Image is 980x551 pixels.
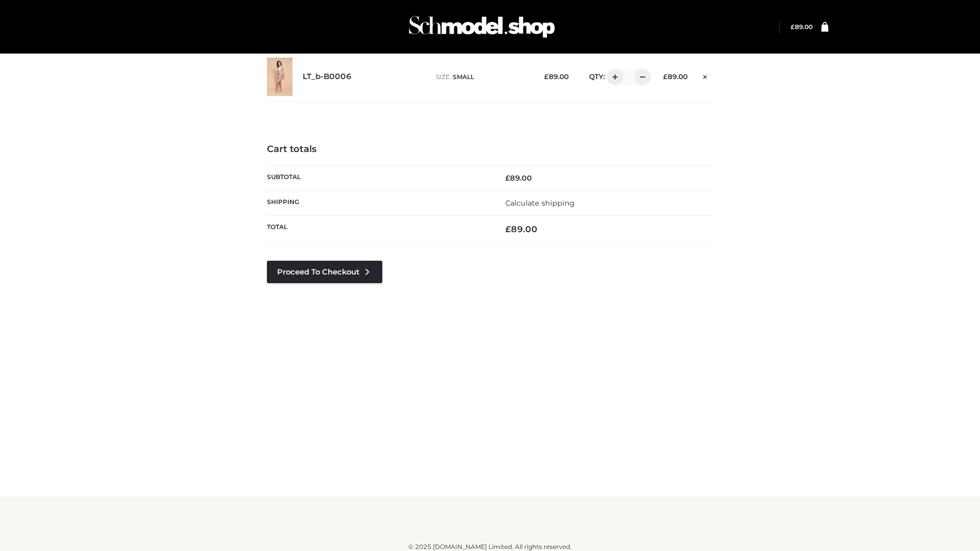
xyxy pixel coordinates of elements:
span: £ [505,173,510,183]
bdi: 89.00 [663,72,688,81]
a: Proceed to Checkout [267,261,382,283]
bdi: 89.00 [505,224,537,234]
bdi: 89.00 [505,173,532,183]
bdi: 89.00 [791,23,813,31]
a: LT_b-B0006 [303,72,352,82]
img: Schmodel Admin 964 [405,7,558,47]
p: size : [436,72,528,82]
h4: Cart totals [267,144,713,155]
span: £ [544,72,549,81]
div: QTY: [579,69,647,85]
span: SMALL [453,73,474,81]
th: Subtotal [267,165,490,190]
a: Calculate shipping [505,198,575,208]
th: Shipping [267,190,490,215]
th: Total [267,216,490,243]
a: Remove this item [698,69,713,82]
span: £ [505,224,511,234]
img: LT_b-B0006 - SMALL [267,58,292,96]
bdi: 89.00 [544,72,569,81]
span: £ [663,72,668,81]
span: £ [791,23,795,31]
a: £89.00 [791,23,813,31]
